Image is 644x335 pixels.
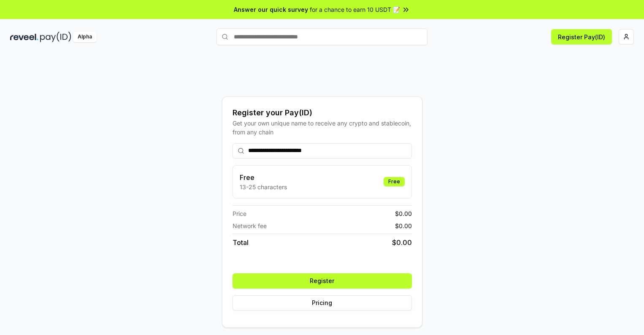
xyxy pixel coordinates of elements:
[240,182,287,191] p: 13-25 characters
[395,209,412,218] span: $ 0.00
[233,209,246,218] span: Price
[10,32,38,42] img: reveel_dark
[395,221,412,230] span: $ 0.00
[234,5,308,14] span: Answer our quick survey
[233,119,412,136] div: Get your own unique name to receive any crypto and stablecoin, from any chain
[310,5,400,14] span: for a chance to earn 10 USDT 📝
[233,295,412,310] button: Pricing
[233,237,249,248] span: Total
[40,32,71,42] img: pay_id
[392,237,412,248] span: $ 0.00
[551,29,612,44] button: Register Pay(ID)
[233,221,267,230] span: Network fee
[240,172,287,182] h3: Free
[233,273,412,289] button: Register
[73,32,97,42] div: Alpha
[384,177,405,186] div: Free
[233,107,412,119] div: Register your Pay(ID)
